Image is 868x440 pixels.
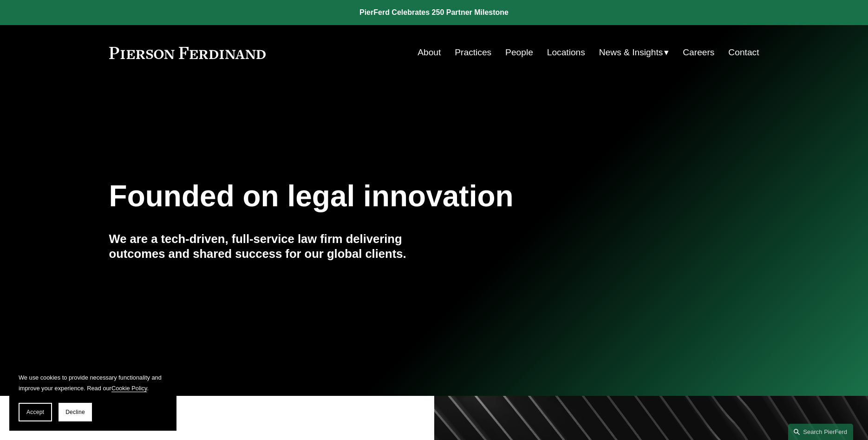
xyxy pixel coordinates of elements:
[26,409,44,415] span: Accept
[9,363,176,431] section: Cookie banner
[547,44,585,61] a: Locations
[19,372,167,394] p: We use cookies to provide necessary functionality and improve your experience. Read our .
[109,231,434,262] h4: We are a tech-driven, full-service law firm delivering outcomes and shared success for our global...
[111,385,147,392] a: Cookie Policy
[599,45,663,61] span: News & Insights
[505,44,533,61] a: People
[683,44,714,61] a: Careers
[599,44,669,61] a: folder dropdown
[109,179,651,213] h1: Founded on legal innovation
[59,403,92,421] button: Decline
[788,424,853,440] a: Search this site
[19,403,52,421] button: Accept
[65,409,85,415] span: Decline
[728,44,759,61] a: Contact
[455,44,491,61] a: Practices
[418,44,441,61] a: About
